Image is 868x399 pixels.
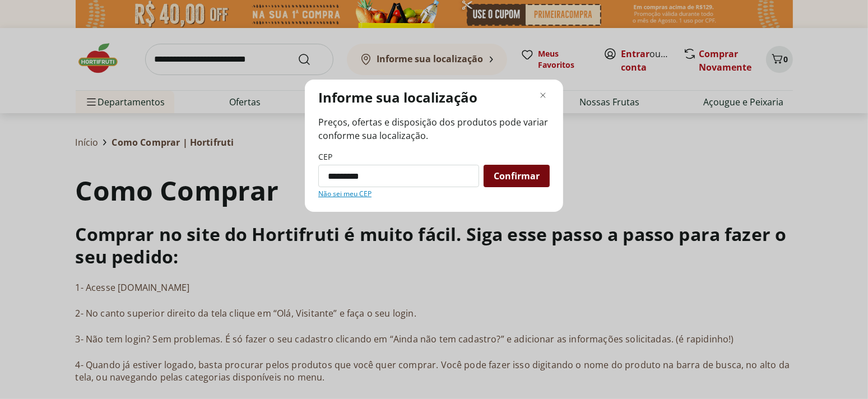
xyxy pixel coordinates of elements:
div: Modal de regionalização [305,80,563,212]
span: Preços, ofertas e disposição dos produtos pode variar conforme sua localização. [318,115,550,142]
label: CEP [318,151,332,163]
button: Fechar modal de regionalização [536,89,550,102]
a: Não sei meu CEP [318,189,372,198]
button: Confirmar [484,165,550,187]
span: Confirmar [494,171,540,180]
p: Informe sua localização [318,89,477,106]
